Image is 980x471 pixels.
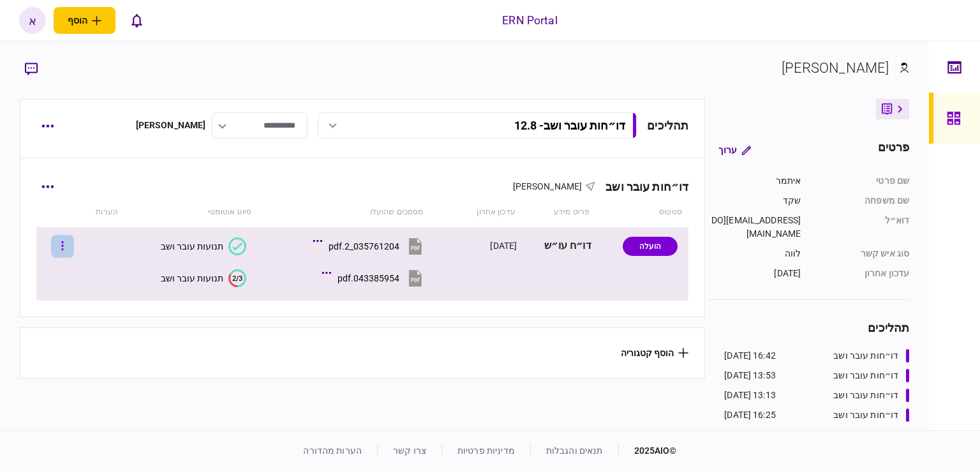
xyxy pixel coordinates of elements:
div: דו״חות עובר ושב [833,349,898,363]
div: הועלה [623,237,678,256]
div: [DATE] [708,267,801,280]
a: דו״חות עובר ושב16:42 [DATE] [724,349,909,363]
div: דו״ח עו״ש [526,232,591,260]
div: 16:42 [DATE] [724,349,776,363]
div: דו״חות עובר ושב [833,408,898,422]
div: דוא״ל [813,214,909,241]
div: דו״חות עובר ושב - 12.8 [514,119,625,132]
th: סטטוס [596,198,688,227]
div: סוג איש קשר [813,247,909,260]
a: תנאים והגבלות [546,445,603,456]
div: 16:25 [DATE] [724,408,776,422]
th: סיווג אוטומטי [124,198,258,227]
button: פתח רשימת התראות [123,7,150,34]
div: [DATE] [490,239,517,252]
button: הוסף קטגוריה [621,348,688,358]
button: 035761204_2.pdf [316,232,425,260]
div: לווה [708,247,801,260]
div: תהליכים [647,117,688,134]
div: [PERSON_NAME] [782,57,889,78]
div: תהליכים [708,319,909,336]
div: דו״חות עובר ושב [595,180,688,193]
button: 2/3תנועות עובר ושב [161,269,246,287]
div: דו״חות עובר ושב [833,389,898,402]
div: [PERSON_NAME] [136,119,206,132]
a: דו״חות עובר ושב13:13 [DATE] [724,389,909,402]
div: איתמר [708,174,801,188]
div: תנועות עובר ושב [161,241,223,251]
div: תנועות עובר ושב [161,273,223,283]
div: שם פרטי [813,174,909,188]
a: צרו קשר [393,445,426,456]
button: ערוך [708,138,761,161]
th: הערות [78,198,124,227]
button: תנועות עובר ושב [161,237,246,255]
div: דו״חות עובר ושב [833,369,898,382]
a: דו״חות עובר ושב13:53 [DATE] [724,369,909,382]
a: מדיניות פרטיות [457,445,515,456]
div: 035761204_2.pdf [329,241,399,251]
div: 043385954.pdf [338,273,399,283]
th: עדכון אחרון [429,198,522,227]
div: [EMAIL_ADDRESS][DOMAIN_NAME] [708,214,801,241]
span: [PERSON_NAME] [513,181,583,191]
button: 043385954.pdf [325,264,425,292]
a: דו״חות עובר ושב16:25 [DATE] [724,408,909,422]
th: פריט מידע [522,198,596,227]
div: עדכון אחרון [813,267,909,280]
th: מסמכים שהועלו [258,198,429,227]
div: © 2025 AIO [618,444,677,458]
div: ERN Portal [502,12,557,29]
button: פתח תפריט להוספת לקוח [54,7,115,34]
text: 2/3 [232,274,242,282]
button: א [19,7,46,34]
div: שקד [708,194,801,207]
div: 13:13 [DATE] [724,389,776,402]
div: שם משפחה [813,194,909,207]
div: 13:53 [DATE] [724,369,776,382]
a: הערות מהדורה [303,445,362,456]
button: דו״חות עובר ושב- 12.8 [318,112,637,138]
div: פרטים [878,138,910,161]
